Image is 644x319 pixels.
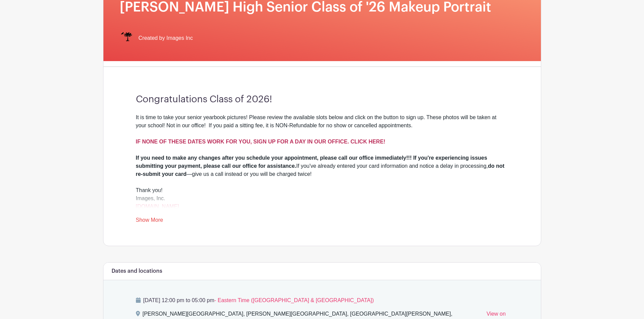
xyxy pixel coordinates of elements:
[120,31,133,45] img: IMAGES%20logo%20transparenT%20PNG%20s.png
[136,94,508,105] h3: Congratulations Class of 2026!
[136,163,505,177] strong: do not re-submit your card
[136,186,508,194] div: Thank you!
[139,34,193,42] span: Created by Images Inc
[136,217,163,225] a: Show More
[112,268,162,274] h6: Dates and locations
[136,139,385,144] a: IF NONE OF THESE DATES WORK FOR YOU, SIGN UP FOR A DAY IN OUR OFFICE. CLICK HERE!
[136,194,508,211] div: Images, Inc.
[136,154,508,178] div: If you've already entered your card information and notice a delay in processing, —give us a call...
[136,296,508,304] p: [DATE] 12:00 pm to 05:00 pm
[136,155,487,169] strong: If you need to make any changes after you schedule your appointment, please call our office immed...
[136,113,508,154] div: It is time to take your senior yearbook pictures! Please review the available slots below and cli...
[214,297,374,303] span: - Eastern Time ([GEOGRAPHIC_DATA] & [GEOGRAPHIC_DATA])
[136,204,179,209] a: [DOMAIN_NAME]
